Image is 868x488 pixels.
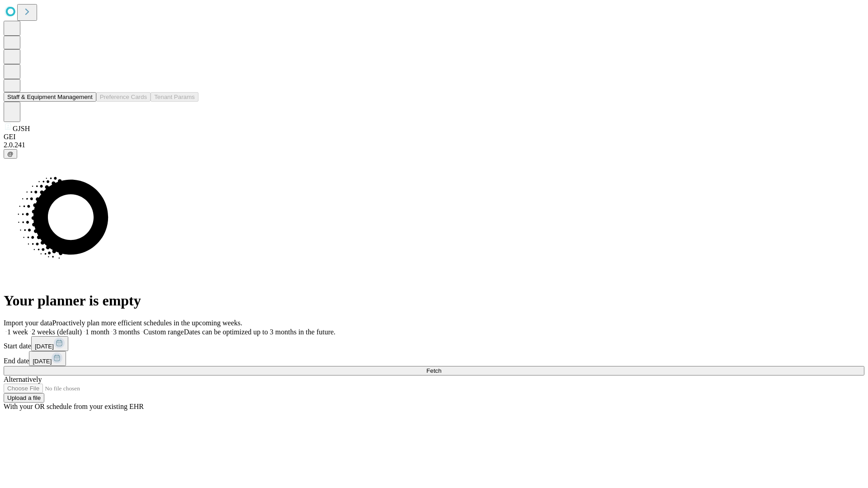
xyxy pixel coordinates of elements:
span: Fetch [426,367,441,374]
div: 2.0.241 [4,141,864,149]
button: [DATE] [31,336,68,351]
div: Start date [4,336,864,351]
span: GJSH [13,125,30,132]
span: Import your data [4,319,52,327]
span: 1 week [7,328,28,336]
span: [DATE] [33,358,52,365]
button: Fetch [4,366,864,375]
button: [DATE] [29,351,66,366]
span: With your OR schedule from your existing EHR [4,403,144,410]
button: Preference Cards [96,92,151,102]
span: Dates can be optimized up to 3 months in the future. [184,328,335,336]
button: @ [4,149,17,159]
span: @ [7,150,14,157]
span: Custom range [143,328,184,336]
span: 1 month [85,328,109,336]
span: [DATE] [35,343,54,350]
div: GEI [4,133,864,141]
span: Proactively plan more efficient schedules in the upcoming weeks. [52,319,242,327]
button: Tenant Params [151,92,198,102]
span: 3 months [113,328,140,336]
h1: Your planner is empty [4,292,864,309]
span: 2 weeks (default) [32,328,82,336]
span: Alternatively [4,375,42,383]
button: Staff & Equipment Management [4,92,96,102]
div: End date [4,351,864,366]
button: Upload a file [4,393,44,403]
